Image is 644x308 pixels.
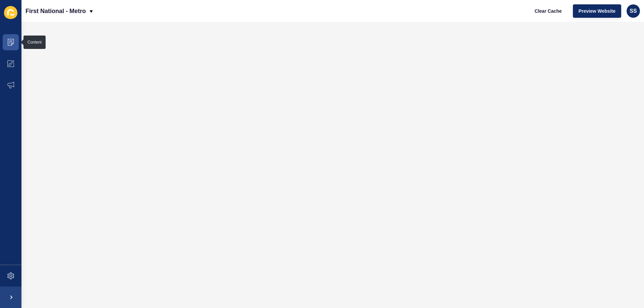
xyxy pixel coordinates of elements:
[535,8,562,14] span: Clear Cache
[573,4,621,18] button: Preview Website
[579,8,615,14] span: Preview Website
[25,3,86,19] p: First National - Metro
[630,8,637,14] span: SS
[28,40,42,45] div: Content
[529,4,568,18] button: Clear Cache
